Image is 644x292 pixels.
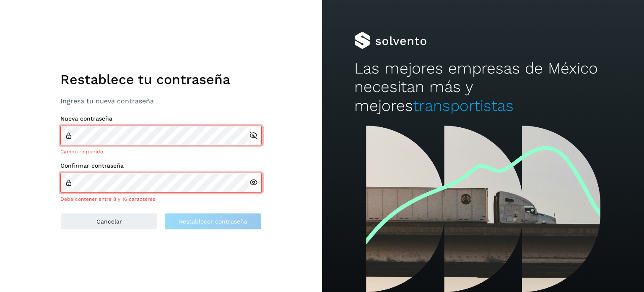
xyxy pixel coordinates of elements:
div: Debe contener entre 8 y 16 caracteres [60,195,262,203]
span: Restablecer contraseña [179,218,247,224]
span: transportistas [413,97,514,115]
div: Campo requerido. [60,148,262,155]
p: Ingresa tu nueva contraseña [60,97,262,105]
button: Restablecer contraseña [164,213,262,230]
span: Cancelar [96,218,122,224]
button: Cancelar [60,213,158,230]
label: Confirmar contraseña [60,162,262,169]
h2: Las mejores empresas de México necesitan más y mejores [354,59,612,115]
h1: Restablece tu contraseña [60,71,262,87]
label: Nueva contraseña [60,115,262,122]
